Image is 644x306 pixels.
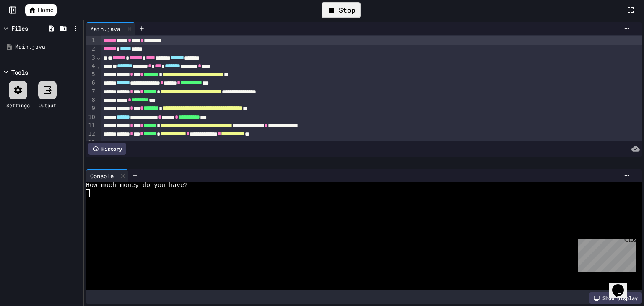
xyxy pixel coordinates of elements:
[15,43,80,51] div: Main.java
[3,3,58,53] div: Chat with us now!Close
[86,22,135,35] div: Main.java
[86,122,96,130] div: 11
[86,70,96,79] div: 5
[86,45,96,53] div: 2
[86,54,96,62] div: 3
[39,101,56,109] div: Output
[86,113,96,122] div: 10
[86,36,96,45] div: 1
[86,171,118,180] div: Console
[86,130,96,138] div: 12
[88,143,126,155] div: History
[86,96,96,104] div: 8
[6,101,30,109] div: Settings
[86,24,125,33] div: Main.java
[11,24,28,33] div: Files
[86,139,96,147] div: 13
[589,292,642,304] div: Show display
[96,62,101,69] span: Fold line
[86,88,96,96] div: 7
[25,4,57,16] a: Home
[86,169,128,182] div: Console
[38,6,53,14] span: Home
[322,2,361,18] div: Stop
[86,62,96,70] div: 4
[11,68,28,77] div: Tools
[609,272,636,298] iframe: chat widget
[574,236,636,272] iframe: chat widget
[86,79,96,87] div: 6
[86,182,188,189] span: How much money do you have?
[96,54,101,61] span: Fold line
[86,104,96,113] div: 9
